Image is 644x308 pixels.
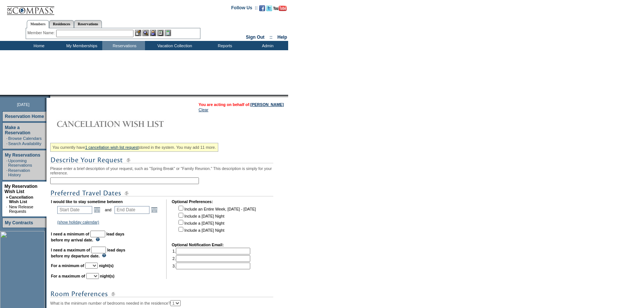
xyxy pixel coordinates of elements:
b: For a minimum of [51,263,84,268]
a: Browse Calendars [8,136,42,141]
a: (show holiday calendar) [57,220,99,224]
a: Open the calendar popup. [93,206,101,214]
td: Reservations [102,41,145,50]
input: Date format: M/D/Y. Shortcut keys: [T] for Today. [UP] or [.] for Next Day. [DOWN] or [,] for Pre... [115,206,149,214]
span: :: [270,35,273,40]
a: Upcoming Reservations [8,158,32,167]
img: View [142,30,149,36]
td: Follow Us :: [231,4,258,13]
a: Make a Reservation [5,125,30,135]
b: night(s) [99,263,113,268]
a: 1 cancellation wish list request [85,145,139,150]
span: You are acting on behalf of: [199,102,284,107]
td: Vacation Collection [145,41,203,50]
td: My Memberships [59,41,102,50]
img: b_calculator.gif [165,30,171,36]
span: [DATE] [17,102,30,107]
td: Admin [245,41,288,50]
a: Cancellation Wish List [9,195,33,204]
b: Optional Notification Email: [172,243,224,247]
a: Reservations [74,20,102,28]
td: · [6,141,7,146]
a: Sign Out [246,35,264,40]
td: 2. [173,255,250,262]
img: blank.gif [50,95,51,98]
img: subTtlRoomPreferences.gif [50,289,273,299]
a: Reservation Home [5,114,44,119]
img: questionMark_lightBlue.gif [102,253,106,257]
b: I need a minimum of [51,232,89,236]
b: night(s) [100,274,115,278]
b: » [6,195,8,199]
a: [PERSON_NAME] [251,102,284,107]
td: · [6,158,7,167]
a: Members [27,20,49,28]
td: 3. [173,263,250,269]
a: Clear [199,108,208,112]
img: Follow us on Twitter [266,5,272,11]
b: I would like to stay sometime between [51,199,123,204]
img: Become our fan on Facebook [259,5,265,11]
td: · [6,205,8,214]
img: Impersonate [150,30,156,36]
b: lead days before my departure date. [51,248,125,258]
img: Cancellation Wish List [50,116,199,131]
div: You currently have stored in the system. You may add 11 more. [50,143,218,152]
img: Reservations [157,30,164,36]
a: My Reservations [5,153,40,158]
td: Include an Entire Week, [DATE] - [DATE] Include a [DATE] Night Include a [DATE] Night Include a [... [177,205,256,237]
a: Search Availability [8,141,41,146]
img: questionMark_lightBlue.gif [96,237,100,241]
a: My Contracts [5,220,33,225]
a: Open the calendar popup. [150,206,158,214]
b: Optional Preferences: [172,199,213,204]
a: Subscribe to our YouTube Channel [273,7,287,12]
a: New Release Requests [9,205,33,214]
td: 1. [173,248,250,254]
div: Member Name: [28,30,56,36]
a: Help [277,35,287,40]
img: b_edit.gif [135,30,141,36]
input: Date format: M/D/Y. Shortcut keys: [T] for Today. [UP] or [.] for Next Day. [DOWN] or [,] for Pre... [57,206,92,214]
b: lead days before my arrival date. [51,232,125,242]
a: Follow us on Twitter [266,7,272,12]
img: promoShadowLeftCorner.gif [48,95,50,98]
a: My Reservation Wish List [4,184,38,194]
b: For a maximum of [51,274,85,278]
a: Become our fan on Facebook [259,7,265,12]
a: Residences [49,20,74,28]
td: · [6,168,7,177]
td: · [6,136,7,141]
td: and [104,205,113,215]
td: Home [17,41,59,50]
a: Reservation History [8,168,30,177]
b: I need a maximum of [51,248,90,252]
td: Reports [203,41,245,50]
img: Subscribe to our YouTube Channel [273,6,287,11]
